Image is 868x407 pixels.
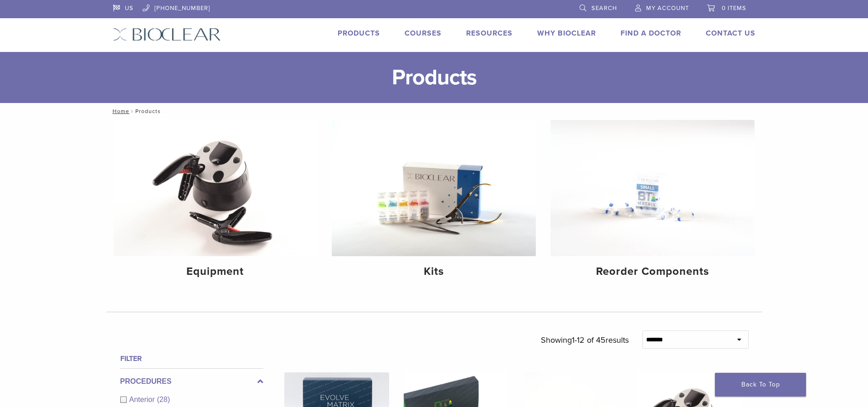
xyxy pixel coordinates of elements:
[621,29,681,38] a: Find A Doctor
[722,5,746,12] span: 0 items
[339,263,529,280] h4: Kits
[591,5,617,12] span: Search
[120,376,263,387] label: Procedures
[466,29,513,38] a: Resources
[706,29,755,38] a: Contact Us
[110,108,129,114] a: Home
[113,120,318,256] img: Equipment
[405,29,442,38] a: Courses
[715,373,806,397] a: Back To Top
[113,28,221,41] img: Bioclear
[120,353,263,364] h4: Filter
[129,109,135,113] span: /
[157,396,170,403] span: (28)
[129,396,157,403] span: Anterior
[332,120,536,256] img: Kits
[121,263,310,280] h4: Equipment
[106,103,762,119] nav: Products
[558,263,747,280] h4: Reorder Components
[541,330,629,350] p: Showing results
[550,120,755,256] img: Reorder Components
[338,29,380,38] a: Products
[572,335,606,345] span: 1-12 of 45
[646,5,689,12] span: My Account
[537,29,596,38] a: Why Bioclear
[550,120,755,286] a: Reorder Components
[113,120,318,286] a: Equipment
[332,120,536,286] a: Kits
